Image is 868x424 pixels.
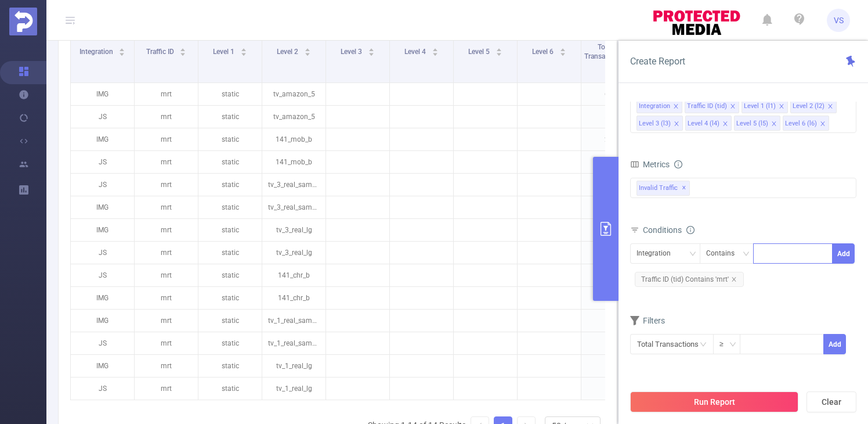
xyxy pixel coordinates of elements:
p: 284 [581,264,645,286]
p: static [198,242,262,264]
i: icon: caret-down [240,51,247,55]
div: Level 1 (l1) [744,99,776,114]
p: tv_amazon_5 [262,106,325,128]
div: Contains [706,244,743,263]
p: tv_amazon_5 [262,83,325,105]
li: Level 5 (l5) [734,116,780,131]
i: icon: caret-down [496,51,502,55]
span: ✕ [682,181,686,195]
p: static [198,378,262,400]
div: Traffic ID (tid) [687,99,727,114]
i: icon: close [827,103,833,110]
i: icon: caret-down [180,51,186,55]
div: Level 5 (l5) [736,116,768,131]
i: icon: down [743,250,750,258]
p: JS [71,174,134,196]
p: static [198,219,262,241]
i: icon: caret-down [432,51,438,55]
i: icon: caret-up [559,46,566,50]
p: static [198,83,262,105]
div: Integration [636,244,679,263]
p: JS [71,332,134,354]
i: icon: close [820,121,826,128]
i: icon: close [722,121,728,128]
p: 88 [581,378,645,400]
i: icon: info-circle [686,226,695,234]
p: static [198,264,262,286]
p: static [198,332,262,354]
img: Protected Media [9,8,37,35]
p: 88 [581,355,645,377]
span: Level 1 [213,48,236,56]
div: Sort [559,46,566,53]
div: Sort [118,46,125,53]
p: static [198,151,262,173]
p: 92 [581,310,645,332]
i: icon: down [729,341,736,349]
p: static [198,128,262,150]
p: IMG [71,83,134,105]
p: mrt [135,106,198,128]
span: Create Report [630,56,685,67]
p: IMG [71,355,134,377]
span: Level 2 [277,48,300,56]
i: icon: close [673,103,679,110]
p: 2,084 [581,151,645,173]
i: icon: caret-up [180,46,186,50]
i: icon: caret-up [304,46,310,50]
p: mrt [135,378,198,400]
button: Add [832,243,855,264]
p: tv_3_real_lg [262,219,325,241]
span: Metrics [630,160,670,169]
p: tv_3_real_samsung [262,196,325,218]
i: icon: caret-down [559,51,566,55]
p: tv_1_real_lg [262,355,325,377]
p: static [198,174,262,196]
p: IMG [71,196,134,218]
p: static [198,196,262,218]
div: Level 4 (l4) [688,116,719,131]
p: IMG [71,310,134,332]
p: 141_chr_b [262,264,325,286]
span: Integration [79,48,115,56]
p: 141_chr_b [262,287,325,309]
p: JS [71,151,134,173]
div: Level 6 (l6) [785,116,817,131]
i: icon: close [731,276,737,282]
div: Sort [304,46,311,53]
i: icon: close [730,103,736,110]
p: mrt [135,83,198,105]
i: icon: caret-up [432,46,438,50]
li: Level 6 (l6) [783,116,829,131]
p: mrt [135,264,198,286]
button: Add [823,334,846,354]
p: JS [71,242,134,264]
p: tv_3_real_samsung [262,174,325,196]
p: 460 [581,174,645,196]
div: Level 2 (l2) [793,99,824,114]
p: 141_mob_b [262,151,325,173]
button: Clear [806,391,856,412]
p: mrt [135,355,198,377]
p: mrt [135,310,198,332]
p: JS [71,264,134,286]
i: icon: close [674,121,679,128]
i: icon: down [689,250,696,258]
i: icon: close [779,103,784,110]
span: Filters [630,316,665,325]
p: 2,085 [581,128,645,150]
p: 6,018 [581,83,645,105]
li: Level 1 (l1) [742,98,788,113]
div: Level 3 (l3) [639,116,671,131]
li: Level 4 (l4) [685,116,732,131]
p: JS [71,106,134,128]
div: Sort [496,46,502,53]
p: tv_1_real_lg [262,378,325,400]
p: mrt [135,174,198,196]
p: mrt [135,332,198,354]
span: Level 3 [341,48,364,56]
span: Level 4 [404,48,428,56]
i: icon: caret-down [304,51,310,55]
p: IMG [71,287,134,309]
i: icon: caret-up [496,46,502,50]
